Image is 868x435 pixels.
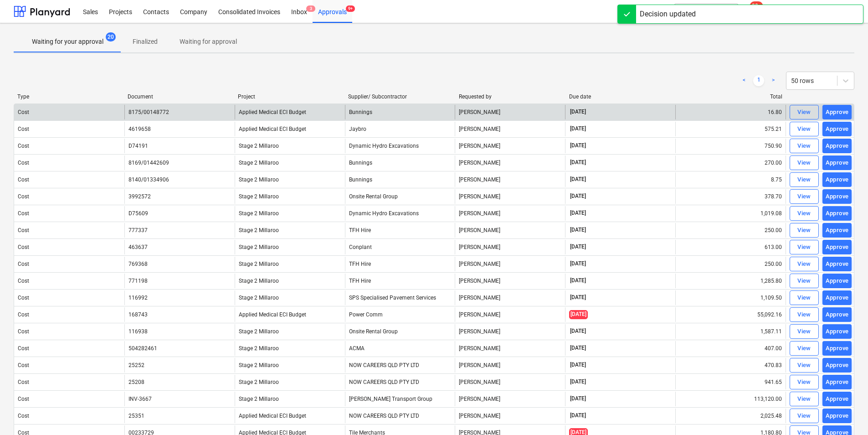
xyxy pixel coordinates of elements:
button: Approve [822,206,852,221]
button: Approve [822,122,852,136]
span: [DATE] [569,310,588,319]
div: [PERSON_NAME] [455,307,565,322]
span: [DATE] [569,412,587,419]
div: View [797,276,811,286]
div: View [797,343,811,354]
div: 575.21 [675,122,786,136]
span: [DATE] [569,243,587,251]
span: Stage 2 Millaroo [239,160,279,166]
button: Approve [822,375,852,389]
button: View [790,290,819,305]
div: Power Comm [345,307,455,322]
div: Onsite Rental Group [345,189,455,204]
button: View [790,257,819,271]
div: View [797,326,811,337]
div: Supplier/ Subcontractor [348,93,451,100]
div: 250.00 [675,257,786,271]
div: Approve [826,242,849,253]
div: Approve [826,343,849,354]
div: View [797,242,811,253]
div: Cost [18,396,29,402]
button: View [790,307,819,322]
span: 3 [306,5,315,12]
div: 55,092.16 [675,307,786,322]
span: 9+ [346,5,355,12]
span: [DATE] [569,176,587,183]
button: View [790,375,819,389]
div: Approve [826,158,849,168]
span: Stage 2 Millaroo [239,176,279,183]
div: Approve [826,208,849,219]
div: Total [679,93,782,100]
div: View [797,107,811,118]
div: Cost [18,244,29,250]
div: View [797,259,811,269]
div: Approve [826,175,849,185]
button: View [790,341,819,356]
span: [DATE] [569,395,587,403]
span: Applied Medical ECI Budget [239,109,306,115]
div: 613.00 [675,240,786,254]
div: 270.00 [675,155,786,170]
button: View [790,172,819,187]
button: Approve [822,223,852,238]
span: [DATE] [569,226,587,234]
div: [PERSON_NAME] [455,223,565,238]
div: Cost [18,176,29,183]
div: View [797,293,811,303]
button: Approve [822,358,852,373]
div: Bunnings [345,105,455,119]
div: [PERSON_NAME] [455,139,565,153]
div: 1,109.50 [675,290,786,305]
iframe: Chat Widget [822,391,868,435]
button: Approve [822,240,852,254]
div: [PERSON_NAME] [455,392,565,406]
div: D75609 [128,210,148,217]
span: 20 [106,32,116,41]
div: 941.65 [675,375,786,389]
button: View [790,155,819,170]
button: Approve [822,139,852,153]
div: NOW CAREERS QLD PTY LTD [345,375,455,389]
p: Waiting for your approval [32,37,103,47]
span: Stage 2 Millaroo [239,143,279,149]
div: Cost [18,328,29,335]
div: Approve [826,107,849,118]
div: Cost [18,413,29,419]
div: 470.83 [675,358,786,373]
div: Document [128,93,231,100]
div: 2,025.48 [675,409,786,423]
div: 771198 [128,278,148,284]
div: Cost [18,109,29,115]
span: Stage 2 Millaroo [239,396,279,402]
div: 463637 [128,244,148,250]
span: Applied Medical ECI Budget [239,311,306,318]
div: Type [17,93,120,100]
div: 25351 [128,413,144,419]
div: Approve [826,124,849,135]
div: 378.70 [675,189,786,204]
div: 8169/01442609 [128,160,169,166]
button: View [790,324,819,339]
div: TFH Hire [345,274,455,288]
div: Approve [826,259,849,269]
button: View [790,122,819,136]
span: Stage 2 Millaroo [239,379,279,385]
div: Cost [18,143,29,149]
div: ACMA [345,341,455,356]
button: Approve [822,341,852,356]
span: [DATE] [569,142,587,150]
span: [DATE] [569,159,587,166]
div: Cost [18,295,29,301]
button: Approve [822,189,852,204]
span: Stage 2 Millaroo [239,278,279,284]
div: 16.80 [675,105,786,119]
div: Approve [826,360,849,371]
button: View [790,240,819,254]
div: Due date [569,93,672,100]
div: 116938 [128,328,148,335]
span: [DATE] [569,378,587,386]
div: Cost [18,210,29,217]
div: INV-3667 [128,396,152,402]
